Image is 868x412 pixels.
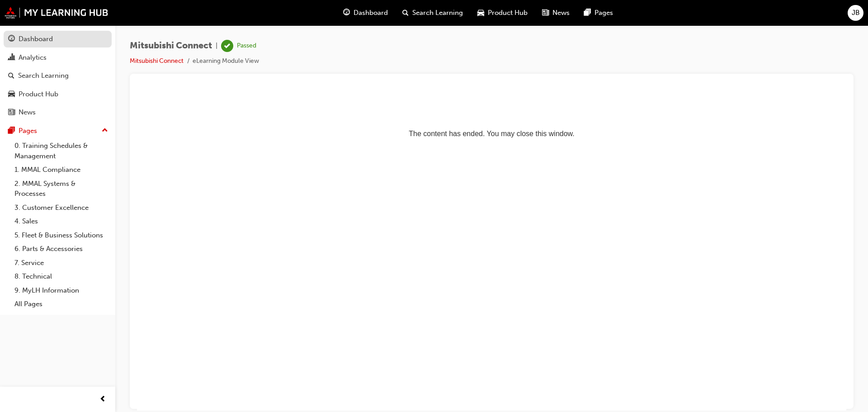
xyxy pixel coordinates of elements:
[412,8,463,18] span: Search Learning
[488,8,528,18] span: Product Hub
[4,123,112,139] button: Pages
[11,139,112,163] a: 0. Training Schedules & Management
[4,86,112,103] a: Product Hub
[4,31,112,47] a: Dashboard
[343,7,350,19] span: guage-icon
[8,72,14,80] span: search-icon
[221,40,233,52] span: learningRecordVerb_PASS-icon
[11,177,112,201] a: 2. MMAL Systems & Processes
[130,57,184,65] a: Mitsubishi Connect
[11,284,112,298] a: 9. MyLH Information
[4,67,112,84] a: Search Learning
[8,90,15,99] span: car-icon
[552,8,570,18] span: News
[336,4,395,22] a: guage-iconDashboard
[11,270,112,284] a: 8. Technical
[594,8,613,18] span: Pages
[18,71,69,81] div: Search Learning
[4,49,112,66] a: Analytics
[4,104,112,121] a: News
[130,41,212,51] span: Mitsubishi Connect
[99,394,106,405] span: prev-icon
[470,4,535,22] a: car-iconProduct Hub
[852,8,860,18] span: JB
[11,214,112,228] a: 4. Sales
[848,5,863,21] button: JB
[535,4,577,22] a: news-iconNews
[216,41,217,51] span: |
[19,126,37,136] div: Pages
[4,7,706,48] p: The content has ended. You may close this window.
[402,7,409,19] span: search-icon
[237,42,256,50] div: Passed
[19,89,58,99] div: Product Hub
[542,7,549,19] span: news-icon
[577,4,620,22] a: pages-iconPages
[19,34,53,44] div: Dashboard
[19,107,36,118] div: News
[11,163,112,177] a: 1. MMAL Compliance
[11,242,112,256] a: 6. Parts & Accessories
[193,56,259,66] li: eLearning Module View
[19,52,47,63] div: Analytics
[5,7,108,19] img: mmal
[11,228,112,242] a: 5. Fleet & Business Solutions
[8,35,15,43] span: guage-icon
[477,7,484,19] span: car-icon
[4,29,112,123] button: DashboardAnalyticsSearch LearningProduct HubNews
[8,127,15,135] span: pages-icon
[354,8,388,18] span: Dashboard
[11,297,112,311] a: All Pages
[395,4,470,22] a: search-iconSearch Learning
[8,109,15,117] span: news-icon
[102,125,108,137] span: up-icon
[11,201,112,215] a: 3. Customer Excellence
[584,7,591,19] span: pages-icon
[11,256,112,270] a: 7. Service
[8,54,15,62] span: chart-icon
